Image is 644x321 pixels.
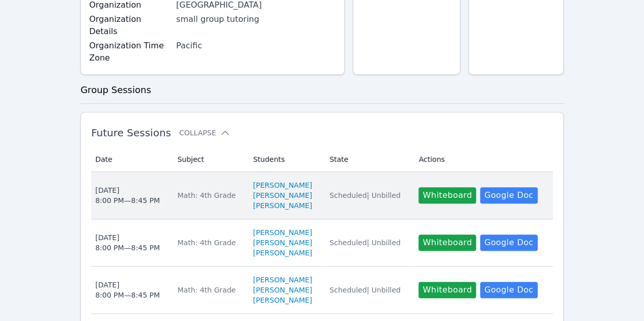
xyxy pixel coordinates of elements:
button: Whiteboard [418,282,476,298]
th: Date [91,147,171,172]
span: Scheduled | Unbilled [329,191,401,199]
a: Google Doc [480,187,537,203]
h3: Group Sessions [80,83,564,97]
button: Collapse [179,128,230,138]
th: Students [247,147,323,172]
div: [DATE] 8:00 PM — 8:45 PM [95,232,160,253]
div: [DATE] 8:00 PM — 8:45 PM [95,185,160,206]
a: [PERSON_NAME] [253,275,312,285]
a: [PERSON_NAME] [253,238,312,248]
label: Organization Details [89,13,170,38]
a: Google Doc [480,235,537,251]
a: [PERSON_NAME] [253,295,312,305]
tr: [DATE]8:00 PM—8:45 PMMath: 4th Grade[PERSON_NAME][PERSON_NAME][PERSON_NAME]Scheduled| UnbilledWhi... [91,267,553,314]
a: [PERSON_NAME] [253,227,312,238]
th: Subject [171,147,246,172]
label: Organization Time Zone [89,40,170,64]
a: Google Doc [480,282,537,298]
button: Whiteboard [418,187,476,203]
div: Math: 4th Grade [177,285,240,295]
th: Actions [412,147,552,172]
tr: [DATE]8:00 PM—8:45 PMMath: 4th Grade[PERSON_NAME][PERSON_NAME][PERSON_NAME]Scheduled| UnbilledWhi... [91,219,553,267]
th: State [323,147,412,172]
div: Pacific [176,40,336,52]
div: small group tutoring [176,13,336,25]
a: [PERSON_NAME] [253,180,312,190]
div: Math: 4th Grade [177,190,240,200]
tr: [DATE]8:00 PM—8:45 PMMath: 4th Grade[PERSON_NAME][PERSON_NAME][PERSON_NAME]Scheduled| UnbilledWhi... [91,172,553,219]
a: [PERSON_NAME] [253,285,312,295]
span: Scheduled | Unbilled [329,286,401,294]
div: Math: 4th Grade [177,238,240,248]
span: Scheduled | Unbilled [329,239,401,247]
button: Whiteboard [418,235,476,251]
div: [DATE] 8:00 PM — 8:45 PM [95,280,160,300]
a: [PERSON_NAME] [253,190,312,200]
a: [PERSON_NAME] [253,200,312,211]
a: [PERSON_NAME] [253,248,312,258]
span: Future Sessions [91,127,171,139]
